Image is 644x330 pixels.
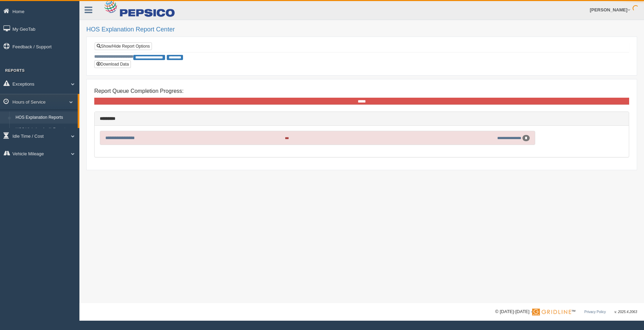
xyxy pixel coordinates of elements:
a: HOS Violation Audit Reports [12,124,78,136]
a: Show/Hide Report Options [95,42,152,50]
a: Privacy Policy [584,310,606,314]
span: v. 2025.4.2063 [615,310,637,314]
img: Gridline [532,309,571,316]
h2: HOS Explanation Report Center [86,26,637,33]
div: © [DATE]-[DATE] - ™ [495,308,637,316]
button: Download Data [94,60,131,68]
a: HOS Explanation Reports [12,111,78,124]
h4: Report Queue Completion Progress: [94,88,629,94]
